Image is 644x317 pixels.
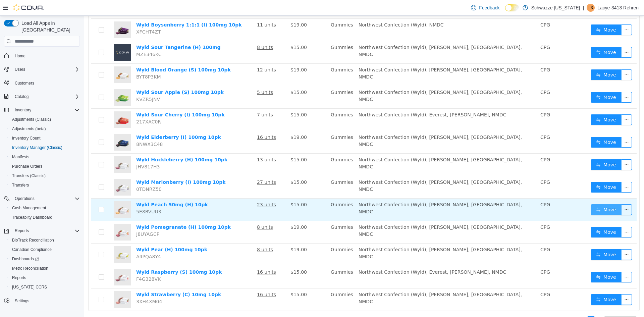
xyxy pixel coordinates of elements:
[12,93,80,101] span: Catalog
[173,164,192,169] u: 27 units
[12,266,48,271] span: Metrc Reconciliation
[9,125,80,133] span: Adjustments (beta)
[7,273,83,282] button: Reports
[12,215,52,220] span: Traceabilty Dashboard
[52,96,141,102] a: Wyld Sour Cherry (I) 100mg 10pk
[507,76,538,87] button: icon: swapMove
[495,301,503,309] li: Previous Page
[244,250,272,273] td: Gummies
[173,29,189,34] u: 8 units
[9,246,80,254] span: Canadian Compliance
[207,6,223,12] span: $19.00
[9,204,80,212] span: Cash Management
[52,141,144,147] a: Wyld Huckleberry (H) 100mg 10pk
[12,297,32,305] a: Settings
[15,53,25,59] span: Home
[12,106,34,114] button: Inventory
[12,79,80,87] span: Customers
[30,6,47,22] img: Wyld Boysenberry 1:1:1 (I) 100mg 10pk hero shot
[244,160,272,183] td: Gummies
[207,186,223,192] span: $15.00
[1,296,83,306] button: Settings
[537,76,548,87] button: icon: ellipsis
[207,96,223,102] span: $15.00
[537,189,548,199] button: icon: ellipsis
[9,255,42,263] a: Dashboards
[9,246,54,254] a: Canadian Compliance
[9,264,80,272] span: Metrc Reconciliation
[244,205,272,228] td: Gummies
[275,164,438,176] span: Northwest Confection (Wyld), [PERSON_NAME], [GEOGRAPHIC_DATA], NMDC
[244,183,272,205] td: Gummies
[7,171,83,180] button: Transfers (Classic)
[52,126,79,131] span: 8NWX3C48
[537,233,548,244] button: icon: ellipsis
[207,74,223,79] span: $15.00
[9,144,65,152] a: Inventory Manager (Classic)
[173,119,192,124] u: 16 units
[19,20,80,33] span: Load All Apps in [GEOGRAPHIC_DATA]
[531,4,580,12] p: Schwazze [US_STATE]
[9,115,54,123] a: Adjustments (Classic)
[52,103,77,109] span: 217XAC0R
[12,227,32,235] button: Reports
[507,144,538,154] button: icon: swapMove
[30,141,47,157] img: Wyld Huckleberry (H) 100mg 10pk hero shot
[15,107,31,113] span: Inventory
[12,106,80,114] span: Inventory
[30,208,47,225] img: Wyld Pomegranate (H) 100mg 10pk hero shot
[15,196,35,201] span: Operations
[1,194,83,203] button: Operations
[7,152,83,162] button: Manifests
[7,115,83,124] button: Adjustments (Classic)
[7,245,83,254] button: Canadian Compliance
[244,25,272,48] td: Gummies
[1,65,83,74] button: Users
[52,6,158,12] a: Wyld Boysenberry 1:1:1 (I) 100mg 10pk
[9,181,80,189] span: Transfers
[12,227,80,235] span: Reports
[52,216,75,221] span: J8UYAGCP
[457,96,466,102] span: CPG
[12,173,46,178] span: Transfers (Classic)
[12,126,46,131] span: Adjustments (beta)
[30,96,47,112] img: Wyld Sour Cherry (I) 100mg 10pk hero shot
[12,195,80,203] span: Operations
[537,99,548,109] button: icon: ellipsis
[173,51,192,57] u: 12 units
[52,29,137,34] a: Wyld Sour Tangerine (H) 100mg
[12,237,54,243] span: BioTrack Reconciliation
[207,51,223,57] span: $19.00
[7,203,83,213] button: Cash Management
[537,144,548,154] button: icon: ellipsis
[275,51,438,64] span: Northwest Confection (Wyld), [PERSON_NAME], [GEOGRAPHIC_DATA], NMDC
[12,79,37,87] a: Customers
[537,31,548,42] button: icon: ellipsis
[173,209,189,214] u: 8 units
[7,180,83,190] button: Transfers
[9,172,80,180] span: Transfers (Classic)
[275,119,438,131] span: Northwest Confection (Wyld), [PERSON_NAME], [GEOGRAPHIC_DATA], NMDC
[588,4,593,12] span: L3
[9,213,80,221] span: Traceabilty Dashboard
[275,29,438,41] span: Northwest Confection (Wyld), [PERSON_NAME], [GEOGRAPHIC_DATA], NMDC
[30,51,47,67] img: Wyld Blood Orange (S) 100mg 10pk hero shot
[207,209,223,214] span: $19.00
[9,236,80,244] span: BioTrack Reconciliation
[7,264,83,273] button: Metrc Reconciliation
[12,284,47,290] span: [US_STATE] CCRS
[1,226,83,235] button: Reports
[469,301,492,309] li: 19 results
[173,74,189,79] u: 5 units
[52,186,124,192] a: Wyld Peach 50mg (H) 10pk
[537,278,548,289] button: icon: ellipsis
[207,29,223,34] span: $15.00
[7,254,83,264] a: Dashboards
[244,48,272,70] td: Gummies
[12,51,80,60] span: Home
[7,213,83,222] button: Traceabilty Dashboard
[52,13,77,19] span: XFCHT4ZT
[12,52,28,60] a: Home
[52,209,147,214] a: Wyld Pomegranate (H) 100mg 10pk
[1,78,83,88] button: Customers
